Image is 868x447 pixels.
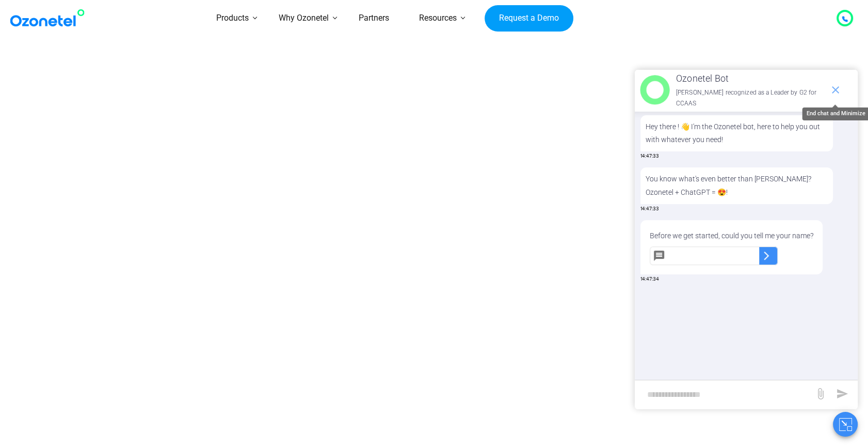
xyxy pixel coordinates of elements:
[640,386,809,404] div: new-msg-input
[640,275,659,283] span: 14:47:34
[485,5,573,32] a: Request a Demo
[640,205,659,213] span: 14:47:33
[646,120,828,146] p: Hey there ! 👋 I'm the Ozonetel bot, here to help you out with whatever you need!
[640,75,670,105] img: header
[646,173,828,198] p: You know what's even better than [PERSON_NAME]? Ozonetel + ChatGPT = 😍!
[640,152,659,160] span: 14:47:33
[833,412,858,437] button: Close chat
[825,80,846,100] span: end chat or minimize
[676,87,824,110] p: [PERSON_NAME] recognized as a Leader by G2 for CCAAS
[650,229,813,242] p: Before we get started, could you tell me your name?
[676,70,824,87] p: Ozonetel Bot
